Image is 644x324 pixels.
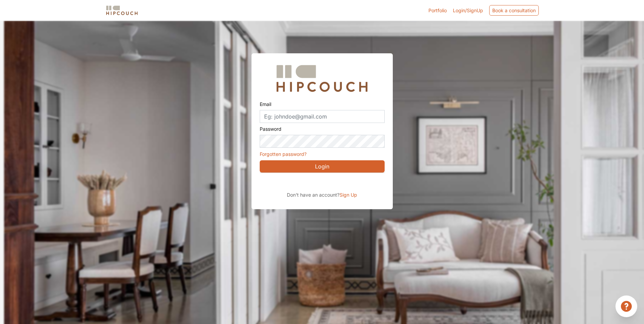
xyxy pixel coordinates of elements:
[260,151,307,157] a: Forgotten password?
[105,3,139,18] span: logo-horizontal.svg
[260,160,385,173] button: Login
[105,4,139,16] img: logo-horizontal.svg
[260,98,271,110] label: Email
[453,7,483,13] span: Login/SignUp
[260,110,385,123] input: Eg: johndoe@gmail.com
[273,61,371,95] img: Hipcouch Logo
[339,192,357,198] span: Sign Up
[287,192,339,198] span: Don't have an account?
[260,123,281,135] label: Password
[256,175,387,190] iframe: Sign in with Google Button
[428,7,447,14] a: Portfolio
[489,5,539,16] div: Book a consultation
